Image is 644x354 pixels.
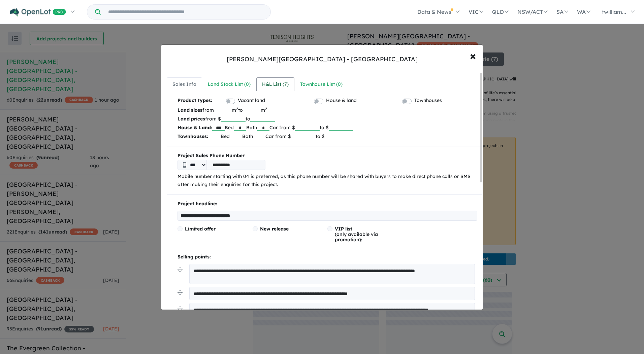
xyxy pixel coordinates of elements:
[183,162,186,168] img: Phone icon
[178,106,477,114] p: from m to m
[208,80,251,88] div: Land Stock List ( 0 )
[178,132,477,141] p: Bed Bath Car from $ to $
[178,133,208,139] b: Townhouses:
[178,107,202,113] b: Land sizes
[102,5,269,19] input: Try estate name, suburb, builder or developer
[335,226,352,232] span: VIP list
[178,173,477,189] p: Mobile number starting with 04 is preferred, as this phone number will be shared with buyers to m...
[227,55,418,64] div: [PERSON_NAME][GEOGRAPHIC_DATA] - [GEOGRAPHIC_DATA]
[178,253,477,261] p: Selling points:
[262,80,289,88] div: H&L List ( 7 )
[185,226,216,232] span: Limited offer
[602,8,626,15] span: twilliam...
[178,114,477,123] p: from $ to
[470,48,476,63] span: ×
[178,200,477,208] p: Project headline:
[178,123,477,132] p: Bed Bath Car from $ to $
[178,116,205,122] b: Land prices
[178,152,477,160] b: Project Sales Phone Number
[238,97,265,105] label: Vacant land
[10,8,66,16] img: Openlot PRO Logo White
[335,226,378,243] span: (only available via promotion):
[172,80,196,88] div: Sales Info
[300,80,343,88] div: Townhouse List ( 0 )
[178,97,212,106] b: Product types:
[236,106,238,111] sup: 2
[326,97,357,105] label: House & land
[414,97,442,105] label: Townhouses
[178,306,183,311] img: drag.svg
[178,267,183,272] img: drag.svg
[178,125,212,131] b: House & Land:
[178,290,183,295] img: drag.svg
[265,106,267,111] sup: 2
[260,226,289,232] span: New release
